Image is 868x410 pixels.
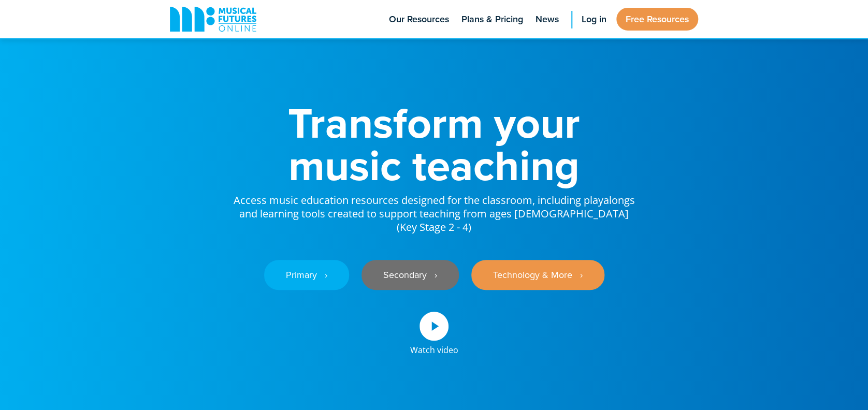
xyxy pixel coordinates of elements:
[389,12,449,26] span: Our Resources
[536,12,559,26] span: News
[410,341,458,354] div: Watch video
[232,186,636,234] p: Access music education resources designed for the classroom, including playalongs and learning to...
[361,260,459,290] a: Secondary ‎‏‏‎ ‎ ›
[616,8,698,31] a: Free Resources
[232,101,636,186] h1: Transform your music teaching
[471,260,604,290] a: Technology & More ‎‏‏‎ ‎ ›
[461,12,523,26] span: Plans & Pricing
[264,260,349,290] a: Primary ‎‏‏‎ ‎ ›
[582,12,606,26] span: Log in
